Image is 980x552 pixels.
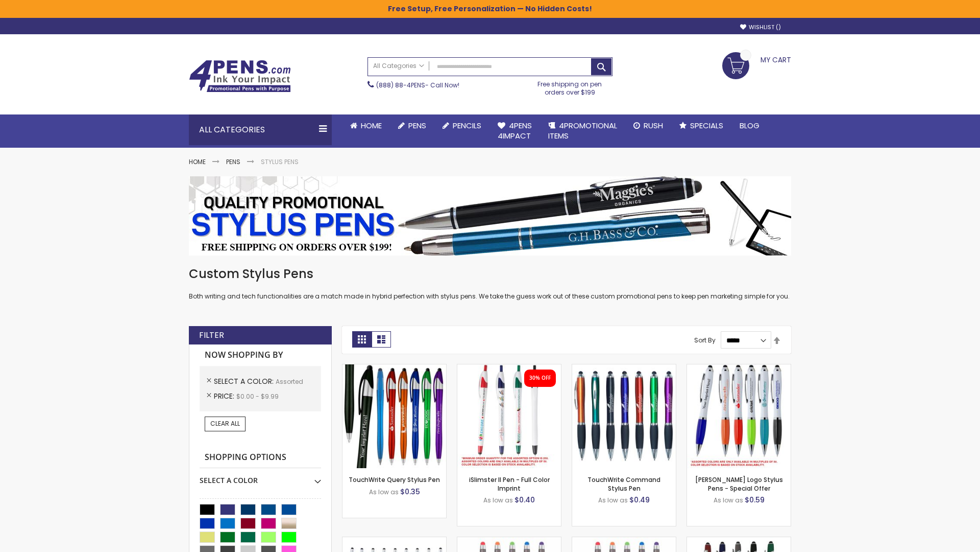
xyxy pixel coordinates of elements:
[390,114,434,137] a: Pens
[226,157,240,166] a: Pens
[214,376,276,386] span: Select A Color
[373,62,424,70] span: All Categories
[489,114,540,148] a: 4Pens4impact
[714,496,743,504] span: As low as
[210,419,240,428] span: Clear All
[189,60,291,93] img: 4Pens Custom Pens and Promotional Products
[349,475,440,484] a: TouchWrite Query Stylus Pen
[400,487,420,497] span: $0.35
[572,537,676,545] a: Islander Softy Gel with Stylus - ColorJet Imprint-Assorted
[342,364,446,373] a: TouchWrite Query Stylus Pen-Assorted
[434,114,489,137] a: Pencils
[352,331,372,348] strong: Grid
[745,495,765,505] span: $0.59
[740,120,759,131] span: Blog
[731,114,768,137] a: Blog
[261,157,299,166] strong: Stylus Pens
[189,114,332,145] div: All Categories
[376,81,425,89] a: (888) 88-4PENS
[189,266,791,301] div: Both writing and tech functionalities are a match made in hybrid perfection with stylus pens. We ...
[625,114,671,137] a: Rush
[694,336,716,344] label: Sort By
[342,114,390,137] a: Home
[200,447,321,469] strong: Shopping Options
[629,495,650,505] span: $0.49
[342,364,446,468] img: TouchWrite Query Stylus Pen-Assorted
[572,364,676,468] img: TouchWrite Command Stylus Pen-Assorted
[453,120,481,131] span: Pencils
[527,76,613,97] div: Free shipping on pen orders over $199
[529,375,551,382] div: 30% OFF
[369,488,399,496] span: As low as
[690,120,723,131] span: Specials
[457,364,561,373] a: iSlimster II - Full Color-Assorted
[189,266,791,282] h1: Custom Stylus Pens
[368,58,429,75] a: All Categories
[598,496,628,504] span: As low as
[498,120,532,141] span: 4Pens 4impact
[189,157,206,166] a: Home
[200,468,321,486] div: Select A Color
[687,537,791,545] a: Custom Soft Touch® Metal Pens with Stylus-Assorted
[408,120,426,131] span: Pens
[276,377,303,386] span: Assorted
[189,176,791,256] img: Stylus Pens
[548,120,617,141] span: 4PROMOTIONAL ITEMS
[200,344,321,366] strong: Now Shopping by
[361,120,382,131] span: Home
[740,24,781,31] a: Wishlist
[687,364,791,373] a: Kimberly Logo Stylus Pens-Assorted
[540,114,625,148] a: 4PROMOTIONALITEMS
[483,496,513,504] span: As low as
[214,391,236,401] span: Price
[587,475,660,492] a: TouchWrite Command Stylus Pen
[376,81,459,89] span: - Call Now!
[205,417,246,431] a: Clear All
[457,364,561,468] img: iSlimster II - Full Color-Assorted
[695,475,783,492] a: [PERSON_NAME] Logo Stylus Pens - Special Offer
[572,364,676,373] a: TouchWrite Command Stylus Pen-Assorted
[342,537,446,545] a: Stiletto Advertising Stylus Pens-Assorted
[199,330,224,341] strong: Filter
[236,392,279,401] span: $0.00 - $9.99
[469,475,550,492] a: iSlimster II Pen - Full Color Imprint
[644,120,663,131] span: Rush
[671,114,731,137] a: Specials
[514,495,535,505] span: $0.40
[457,537,561,545] a: Islander Softy Gel Pen with Stylus-Assorted
[687,364,791,468] img: Kimberly Logo Stylus Pens-Assorted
